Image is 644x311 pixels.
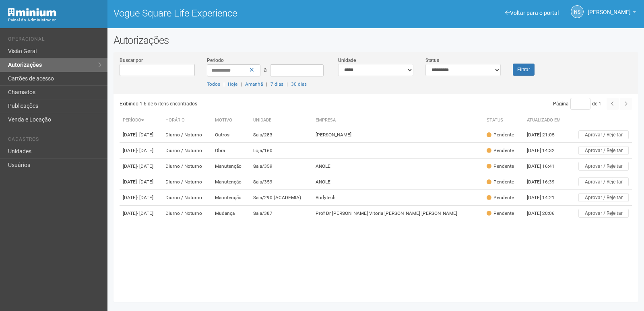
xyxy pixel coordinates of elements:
[120,159,162,174] td: [DATE]
[137,195,153,200] span: - [DATE]
[137,210,153,216] span: - [DATE]
[250,127,313,143] td: Sala/283
[120,206,162,221] td: [DATE]
[425,57,439,64] label: Status
[8,8,56,16] img: Minium
[207,81,220,87] a: Todos
[578,162,629,171] button: Aprovar / Rejeitar
[513,64,535,76] button: Filtrar
[137,148,153,153] span: - [DATE]
[212,206,250,221] td: Mudança
[524,206,568,221] td: [DATE] 20:06
[524,190,568,206] td: [DATE] 14:21
[8,36,101,45] li: Operacional
[162,159,212,174] td: Diurno / Noturno
[212,114,250,127] th: Motivo
[250,114,313,127] th: Unidade
[312,206,483,221] td: Prof Dr [PERSON_NAME] Vitoria [PERSON_NAME] [PERSON_NAME]
[487,210,514,217] div: Pendente
[120,174,162,190] td: [DATE]
[120,143,162,159] td: [DATE]
[524,174,568,190] td: [DATE] 16:39
[312,114,483,127] th: Empresa
[212,159,250,174] td: Manutenção
[487,179,514,185] div: Pendente
[250,174,313,190] td: Sala/359
[250,206,313,221] td: Sala/387
[120,127,162,143] td: [DATE]
[578,193,629,202] button: Aprovar / Rejeitar
[312,159,483,174] td: ANOLE
[8,16,101,24] div: Painel do Administrador
[8,136,101,145] li: Cadastros
[553,101,601,107] span: Página de 1
[120,98,373,110] div: Exibindo 1-6 de 6 itens encontrados
[162,143,212,159] td: Diurno / Noturno
[578,130,629,139] button: Aprovar / Rejeitar
[137,132,153,138] span: - [DATE]
[338,57,356,64] label: Unidade
[524,143,568,159] td: [DATE] 14:32
[588,1,631,15] span: Nicolle Silva
[524,114,568,127] th: Atualizado em
[241,81,242,87] span: |
[212,174,250,190] td: Manutenção
[264,66,267,73] span: a
[120,57,143,64] label: Buscar por
[162,174,212,190] td: Diurno / Noturno
[483,114,524,127] th: Status
[524,159,568,174] td: [DATE] 16:41
[487,147,514,154] div: Pendente
[487,132,514,138] div: Pendente
[266,81,267,87] span: |
[578,146,629,155] button: Aprovar / Rejeitar
[312,174,483,190] td: ANOLE
[212,127,250,143] td: Outros
[524,127,568,143] td: [DATE] 21:05
[250,190,313,206] td: Sala/290 (ACADEMIA)
[487,194,514,201] div: Pendente
[312,190,483,206] td: Bodytech
[137,163,153,169] span: - [DATE]
[120,114,162,127] th: Período
[114,34,638,46] h2: Autorizações
[291,81,307,87] a: 30 dias
[207,57,224,64] label: Período
[120,190,162,206] td: [DATE]
[114,8,370,19] h1: Vogue Square Life Experience
[162,114,212,127] th: Horário
[162,127,212,143] td: Diurno / Noturno
[250,159,313,174] td: Sala/359
[162,206,212,221] td: Diurno / Noturno
[212,143,250,159] td: Obra
[588,10,636,16] a: [PERSON_NAME]
[505,10,559,16] a: Voltar para o portal
[212,190,250,206] td: Manutenção
[287,81,288,87] span: |
[245,81,263,87] a: Amanhã
[571,5,584,18] a: NS
[137,179,153,185] span: - [DATE]
[223,81,225,87] span: |
[270,81,283,87] a: 7 dias
[228,81,237,87] a: Hoje
[312,127,483,143] td: [PERSON_NAME]
[487,163,514,170] div: Pendente
[162,190,212,206] td: Diurno / Noturno
[250,143,313,159] td: Loja/160
[578,177,629,186] button: Aprovar / Rejeitar
[578,209,629,218] button: Aprovar / Rejeitar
